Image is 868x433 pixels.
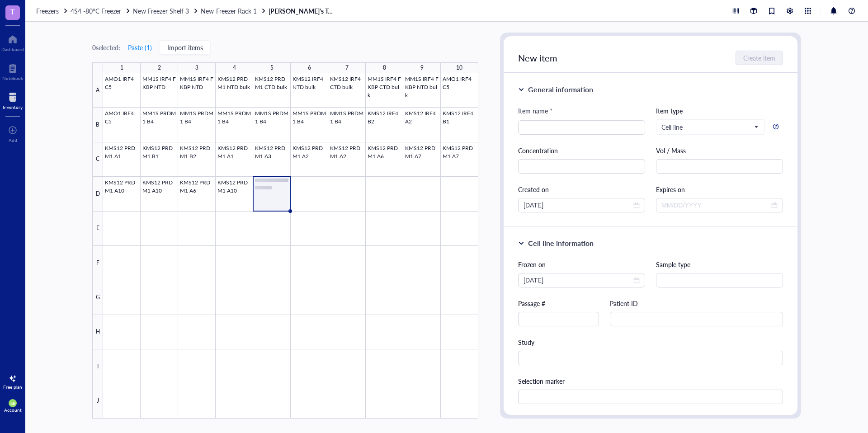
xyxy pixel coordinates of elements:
div: 8 [383,62,386,74]
a: Freezers [36,7,69,15]
div: H [92,315,103,349]
span: Freezers [36,6,59,15]
button: Create item [736,51,783,65]
div: Dashboard [1,47,24,52]
div: 5 [270,62,274,74]
div: Expires on [656,184,783,194]
div: Notebook [2,75,23,81]
div: F [92,246,103,280]
a: [PERSON_NAME]'s Temp Cell Box [269,7,336,15]
span: T [10,6,15,17]
div: Item name [518,106,552,116]
div: Free plan [3,384,22,390]
div: I [92,349,103,384]
div: Add [9,137,17,143]
a: New Freezer Shelf 3New Freezer Rack 1 [133,7,266,15]
div: Created on [518,184,645,194]
div: 3 [195,62,198,74]
div: 10 [456,62,462,74]
button: Paste (1) [127,40,152,55]
a: Dashboard [1,32,24,52]
div: Patient ID [610,298,783,308]
div: Study [518,337,783,347]
span: 4S4 -80°C Freezer [71,6,121,15]
div: Concentration [518,146,645,155]
div: Inventory [3,104,23,110]
div: Passage # [518,298,599,308]
div: Item type [656,106,783,116]
span: New Freezer Shelf 3 [133,6,189,15]
input: Select date [524,275,632,285]
input: MM/DD/YYYY [524,200,632,210]
a: Inventory [3,90,23,110]
div: Sample type [656,259,783,269]
div: 2 [158,62,161,74]
input: MM/DD/YYYY [661,200,769,210]
span: New item [518,52,557,64]
span: Import items [167,44,203,51]
div: G [92,280,103,315]
a: 4S4 -80°C Freezer [71,7,131,15]
span: SB [10,400,15,406]
a: Notebook [2,61,23,81]
div: 0 selected: [92,42,120,52]
div: Account [4,407,22,413]
div: 1 [120,62,123,74]
span: Cell line [661,123,758,131]
div: Vol / Mass [656,146,783,155]
div: B [92,108,103,142]
div: J [92,384,103,419]
div: 9 [420,62,424,74]
div: 4 [233,62,236,74]
button: Import items [160,40,211,55]
div: 7 [345,62,349,74]
span: New Freezer Rack 1 [201,6,256,15]
div: 6 [308,62,311,74]
div: Cell line information [528,238,594,249]
div: E [92,212,103,246]
div: A [92,73,103,108]
div: C [92,142,103,177]
div: Selection marker [518,376,783,386]
div: D [92,177,103,211]
div: General information [528,84,593,95]
div: Frozen on [518,259,645,269]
